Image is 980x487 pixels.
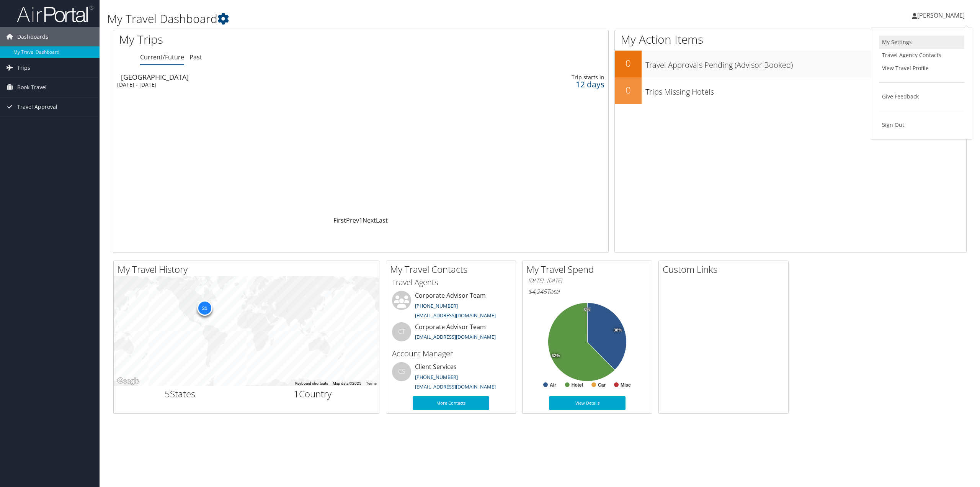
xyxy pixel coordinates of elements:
[392,322,411,341] div: CT
[116,376,141,386] a: Open this area in Google Maps (opens a new window)
[197,300,212,316] div: 31
[415,374,458,380] a: [PHONE_NUMBER]
[17,58,30,77] span: Trips
[526,263,652,276] h2: My Travel Spend
[615,77,966,104] a: 0Trips Missing Hotels
[415,333,496,340] a: [EMAIL_ADDRESS][DOMAIN_NAME]
[598,382,606,388] text: Car
[552,354,560,358] tspan: 62%
[121,74,420,80] div: [GEOGRAPHIC_DATA]
[165,387,170,400] span: 5
[621,382,631,388] text: Misc
[645,56,966,71] h3: Travel Approvals Pending (Advisor Booked)
[294,387,299,400] span: 1
[528,287,547,296] span: $4,245
[116,376,141,386] img: Google
[363,216,376,225] a: Next
[879,118,964,131] a: Sign Out
[17,97,57,116] span: Travel Approval
[615,51,966,77] a: 0Travel Approvals Pending (Advisor Booked)
[392,348,510,359] h3: Account Manager
[549,396,626,410] a: View Details
[392,362,411,381] div: CS
[528,277,646,284] h6: [DATE] - [DATE]
[376,216,388,225] a: Last
[490,81,604,88] div: 12 days
[119,31,396,48] h1: My Trips
[252,387,374,400] h2: Country
[584,307,590,312] tspan: 0%
[119,387,241,400] h2: States
[333,216,346,225] a: First
[359,216,363,225] a: 1
[107,11,684,27] h1: My Travel Dashboard
[415,302,458,309] a: [PHONE_NUMBER]
[879,90,964,103] a: Give Feedback
[413,396,489,410] a: More Contacts
[117,81,416,88] div: [DATE] - [DATE]
[614,328,622,333] tspan: 38%
[388,362,514,394] li: Client Services
[189,53,202,61] a: Past
[388,291,514,322] li: Corporate Advisor Team
[879,49,964,62] a: Travel Agency Contacts
[917,11,965,20] span: [PERSON_NAME]
[17,27,48,46] span: Dashboards
[572,382,583,388] text: Hotel
[388,322,514,347] li: Corporate Advisor Team
[615,57,642,70] h2: 0
[879,36,964,49] a: My Settings
[490,74,604,81] div: Trip starts in
[17,78,47,97] span: Book Travel
[346,216,359,225] a: Prev
[912,4,972,27] a: [PERSON_NAME]
[415,383,496,390] a: [EMAIL_ADDRESS][DOMAIN_NAME]
[140,53,184,61] a: Current/Future
[118,263,379,276] h2: My Travel History
[550,382,556,388] text: Air
[390,263,516,276] h2: My Travel Contacts
[663,263,788,276] h2: Custom Links
[879,62,964,75] a: View Travel Profile
[615,84,642,97] h2: 0
[366,381,377,385] a: Terms (opens in new tab)
[333,381,361,385] span: Map data ©2025
[528,287,646,296] h6: Total
[295,381,328,386] button: Keyboard shortcuts
[392,277,510,288] h3: Travel Agents
[645,83,966,97] h3: Trips Missing Hotels
[415,312,496,319] a: [EMAIL_ADDRESS][DOMAIN_NAME]
[17,5,93,23] img: airportal-logo.png
[615,31,966,48] h1: My Action Items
